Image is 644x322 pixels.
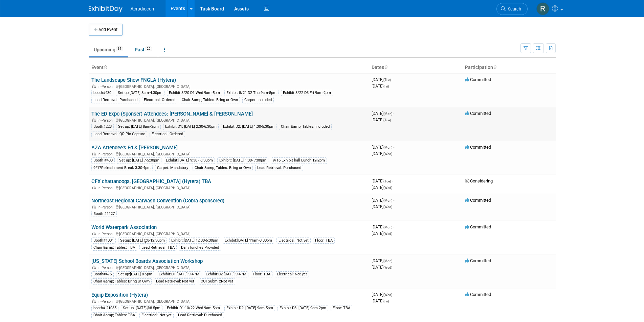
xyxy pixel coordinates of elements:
[104,65,107,70] a: Sort by Event Name
[372,198,394,203] span: [DATE]
[91,204,366,209] div: [GEOGRAPHIC_DATA], [GEOGRAPHIC_DATA]
[139,312,174,318] div: Electrical: Not yet
[204,271,248,277] div: Exhibit:D2 [DATE] 9-4PM
[255,165,303,171] div: Lead Retrieval: Purchased
[116,46,123,51] span: 34
[383,299,389,303] span: (Fri)
[91,258,203,264] a: [US_STATE] School Boards Association Workshop
[193,165,253,171] div: Chair &amp; Tables: Bring ur Own
[92,232,96,235] img: In-Person Event
[116,271,154,277] div: Set up:[DATE] 8-5pm
[91,292,148,298] a: Equip Exposition (Hytera)
[393,111,394,116] span: -
[91,271,114,277] div: Booth#475
[117,157,161,164] div: Set up: [DATE] 7-5:30pm
[465,178,493,183] span: Considering
[92,84,96,88] img: In-Person Event
[118,238,167,244] div: Setup: [DATE] @8-12:30pm
[372,178,393,183] span: [DATE]
[91,145,178,151] a: AZA Attendee's Ed & [PERSON_NAME]
[465,292,491,297] span: Committed
[465,145,491,150] span: Committed
[536,2,549,15] img: Ronald Tralle
[465,224,491,229] span: Committed
[372,258,394,263] span: [DATE]
[279,124,332,130] div: Chair &amp; Tables: Included
[179,245,221,251] div: Daily lunches Provided
[167,90,222,96] div: Exhibit 8/20 D1 Wed 9am-5pm
[493,65,496,70] a: Sort by Participation Type
[392,77,393,82] span: -
[116,124,161,130] div: Set up: [DATE] 8am-2pm
[97,266,115,270] span: In-Person
[372,265,392,270] span: [DATE]
[164,157,215,164] div: Exhibit:[DATE] 9:30 - 6:30pm
[92,186,96,189] img: In-Person Event
[91,97,139,103] div: Lead Retrieval: Purchased
[91,278,152,284] div: Chair &amp; Tables: Bring ur Own
[97,232,115,236] span: In-Person
[223,238,274,244] div: Exhibit:[DATE] 11am-3:30pm
[121,305,162,311] div: Set up: [DATE]@8-5pm
[496,3,528,15] a: Search
[91,211,117,217] div: Booth #1127
[91,178,211,184] a: CFX chattanooga, [GEOGRAPHIC_DATA] (Hytera) TBA
[372,224,394,229] span: [DATE]
[180,97,240,103] div: Chair &amp; Tables: Bring ur Own
[372,77,393,82] span: [DATE]
[251,271,272,277] div: Floor: TBA
[97,299,115,304] span: In-Person
[372,298,389,303] span: [DATE]
[372,117,391,122] span: [DATE]
[465,77,491,82] span: Committed
[276,238,311,244] div: Electrical: Not yet
[217,157,268,164] div: Exhibit: [DATE] 1:30- 7:00pm
[383,84,389,88] span: (Fri)
[91,157,115,164] div: Booth #433
[97,152,115,156] span: In-Person
[372,151,392,156] span: [DATE]
[92,152,96,155] img: In-Person Event
[92,205,96,208] img: In-Person Event
[372,111,394,116] span: [DATE]
[169,238,220,244] div: Exhibit:[DATE] 12:30-6:30pm
[163,124,219,130] div: Exhibit D1: [DATE] 2:30-6:30pm
[91,83,366,89] div: [GEOGRAPHIC_DATA], [GEOGRAPHIC_DATA]
[383,118,391,122] span: (Tue)
[131,6,156,11] span: Acradiocom
[372,83,389,89] span: [DATE]
[91,238,116,244] div: Booth#1001
[176,312,224,318] div: Lead Retrieval: Purchased
[383,225,392,229] span: (Mon)
[91,185,366,190] div: [GEOGRAPHIC_DATA], [GEOGRAPHIC_DATA]
[372,204,392,209] span: [DATE]
[277,305,328,311] div: Exhibit D3: [DATE] 9am-2pm
[383,266,392,269] span: (Wed)
[372,292,394,297] span: [DATE]
[91,265,366,270] div: [GEOGRAPHIC_DATA], [GEOGRAPHIC_DATA]
[91,124,114,130] div: Booth#223
[91,224,157,230] a: World Waterpark Association
[369,62,462,73] th: Dates
[393,258,394,263] span: -
[91,77,176,83] a: The Landscape Show FNGLA (Hytera)
[221,124,276,130] div: Exhibit D2: [DATE] 1:30-5:30pm
[331,305,352,311] div: Floor: TBA
[393,198,394,203] span: -
[383,232,392,236] span: (Wed)
[224,305,275,311] div: Exhibit D2: [DATE] 9am-5pm
[91,198,224,204] a: Northeast Regional Carwash Convention (Cobra sponsored)
[384,65,387,70] a: Sort by Start Date
[224,90,279,96] div: Exhibit 8/21 D2 Thu 9am-5pm
[91,245,137,251] div: Chair &amp; Tables: TBA
[91,151,366,156] div: [GEOGRAPHIC_DATA], [GEOGRAPHIC_DATA]
[91,305,118,311] div: booth# 21085
[89,6,123,13] img: ExhibitDay
[313,238,335,244] div: Floor: TBA
[383,152,392,156] span: (Wed)
[91,165,153,171] div: 9/17Refreshment Break 3:30-4pm
[116,90,164,96] div: Set up [DATE] 8am-4:30pm
[89,24,123,36] button: Add Event
[372,185,392,190] span: [DATE]
[199,278,235,284] div: COI Submit:Not yet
